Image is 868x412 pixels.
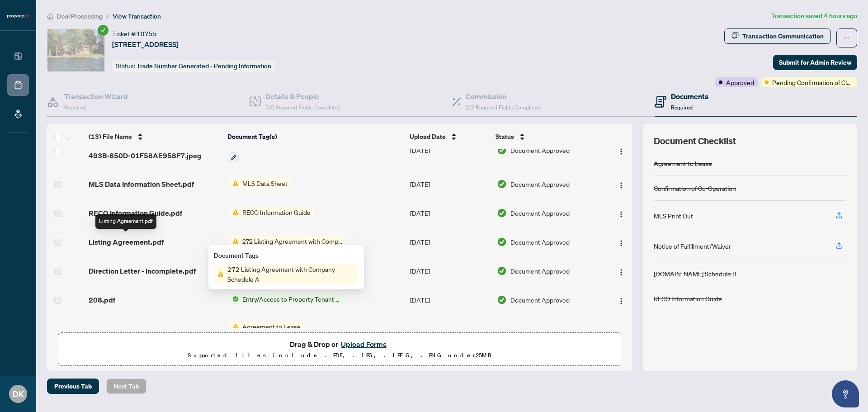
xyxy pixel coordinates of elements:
[497,266,507,276] img: Document Status
[510,179,570,189] span: Document Approved
[229,207,239,217] img: Status Icon
[229,178,291,188] button: Status IconMLS Data Sheet
[742,29,824,43] div: Transaction Communication
[510,237,570,247] span: Document Approved
[614,264,628,278] button: Logo
[406,285,493,314] td: [DATE]
[510,208,570,218] span: Document Approved
[654,294,722,303] div: RECO Information Guide
[64,104,86,111] span: Required
[265,91,340,102] h4: Details & People
[214,269,224,279] img: Status Icon
[510,145,570,155] span: Document Approved
[47,379,99,394] button: Previous Tab
[614,235,628,249] button: Logo
[239,322,304,331] span: Agreement to Lease
[773,55,857,70] button: Submit for Admin Review
[112,39,179,50] span: [STREET_ADDRESS]
[98,25,108,36] span: check-circle
[229,322,239,331] img: Status Icon
[239,236,346,246] span: 272 Listing Agreement with Company Schedule A
[497,179,507,189] img: Document Status
[89,294,115,305] span: 208.pdf
[106,11,109,21] li: /
[229,178,239,188] img: Status Icon
[54,379,92,393] span: Previous Tab
[229,322,350,346] button: Status IconAgreement to Lease
[654,269,736,279] div: [DOMAIN_NAME] Schedule B
[654,241,731,251] div: Notice of Fulfillment/Waiver
[614,177,628,191] button: Logo
[290,338,389,350] span: Drag & Drop or
[95,214,156,229] div: Listing Agreement.pdf
[229,236,346,246] button: Status Icon272 Listing Agreement with Company Schedule A
[614,206,628,220] button: Logo
[7,14,29,19] img: logo
[497,145,507,155] img: Document Status
[137,62,271,70] span: Trade Number Generated - Pending Information
[229,138,309,163] button: Status IconCopy of Deposit Funds
[106,379,146,394] button: Next Tab
[654,211,693,221] div: MLS Print Out
[57,12,103,20] span: Deal Processing
[726,77,754,87] span: Approved
[771,11,857,21] article: Transaction saved 4 hours ago
[47,29,104,71] img: IMG-X12373570_1.jpg
[510,266,570,276] span: Document Approved
[466,91,541,102] h4: Commission
[338,338,389,350] button: Upload Forms
[654,183,736,193] div: Confirmation of Co-Operation
[654,158,712,168] div: Agreement to Lease
[406,170,493,199] td: [DATE]
[229,294,239,304] img: Status Icon
[779,55,851,70] span: Submit for Admin Review
[89,139,222,161] span: 77938781294__99A5E695-1131-493B-850D-01F58AE958F7.jpeg
[497,237,507,247] img: Document Status
[239,294,346,304] span: Entry/Access to Property Tenant Acknowledgement
[406,131,493,170] td: [DATE]
[492,124,599,149] th: Status
[497,208,507,218] img: Document Status
[406,227,493,256] td: [DATE]
[47,13,53,19] span: home
[229,294,346,304] button: Status IconEntry/Access to Property Tenant Acknowledgement
[832,380,859,407] button: Open asap
[58,333,621,366] span: Drag & Drop orUpload FormsSupported files include .PDF, .JPG, .JPEG, .PNG under25MB
[618,269,625,276] img: Logo
[654,135,736,147] span: Document Checklist
[671,104,693,111] span: Required
[618,298,625,305] img: Logo
[224,264,359,284] span: 272 Listing Agreement with Company Schedule A
[772,77,854,87] span: Pending Confirmation of Closing
[265,104,340,111] span: 5/5 Required Fields Completed
[13,388,24,400] span: DK
[239,207,314,217] span: RECO Information Guide
[89,179,194,189] span: MLS Data Information Sheet.pdf
[85,124,224,149] th: (13) File Name
[64,350,615,361] p: Supported files include .PDF, .JPG, .JPEG, .PNG under 25 MB
[406,124,492,149] th: Upload Date
[614,143,628,157] button: Logo
[497,295,507,305] img: Document Status
[89,265,196,276] span: Direction Letter - Incomplete.pdf
[614,293,628,307] button: Logo
[406,314,493,353] td: [DATE]
[214,251,359,260] div: Document Tags
[671,91,708,102] h4: Documents
[89,208,182,218] span: RECO Information Guide.pdf
[495,132,514,142] span: Status
[406,256,493,285] td: [DATE]
[229,236,239,246] img: Status Icon
[89,132,132,142] span: (13) File Name
[137,30,157,38] span: 10755
[844,35,850,41] span: ellipsis
[618,211,625,218] img: Logo
[410,132,446,142] span: Upload Date
[466,104,541,111] span: 2/2 Required Fields Completed
[64,91,128,102] h4: Transaction Wizard
[112,60,275,72] div: Status:
[224,124,406,149] th: Document Tag(s)
[89,237,164,247] span: Listing Agreement.pdf
[406,199,493,227] td: [DATE]
[239,178,291,188] span: MLS Data Sheet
